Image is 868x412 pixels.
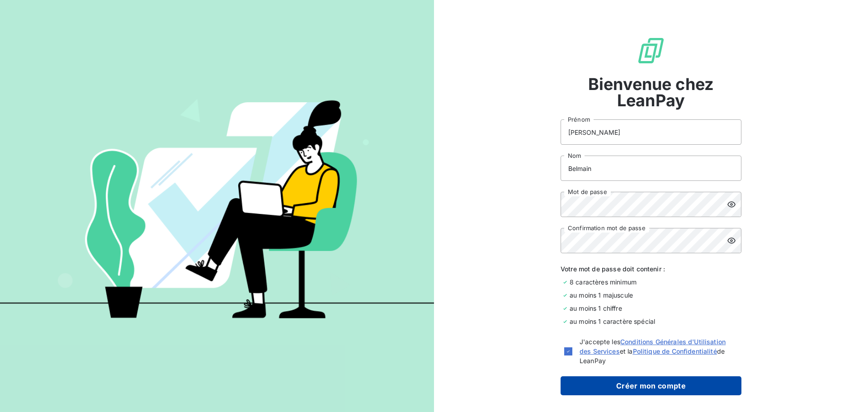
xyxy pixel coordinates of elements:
span: J'accepte les et la de LeanPay [580,337,738,365]
a: Conditions Générales d'Utilisation des Services [580,338,726,355]
input: placeholder [561,119,741,145]
span: au moins 1 majuscule [570,290,633,300]
input: placeholder [561,156,741,181]
a: Politique de Confidentialité [633,347,717,355]
span: au moins 1 chiffre [570,303,622,313]
img: logo sigle [637,36,665,65]
button: Créer mon compte [561,376,741,395]
span: Bienvenue chez LeanPay [561,76,741,109]
span: Votre mot de passe doit contenir : [561,264,741,274]
span: 8 caractères minimum [570,277,637,287]
span: au moins 1 caractère spécial [570,317,655,326]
